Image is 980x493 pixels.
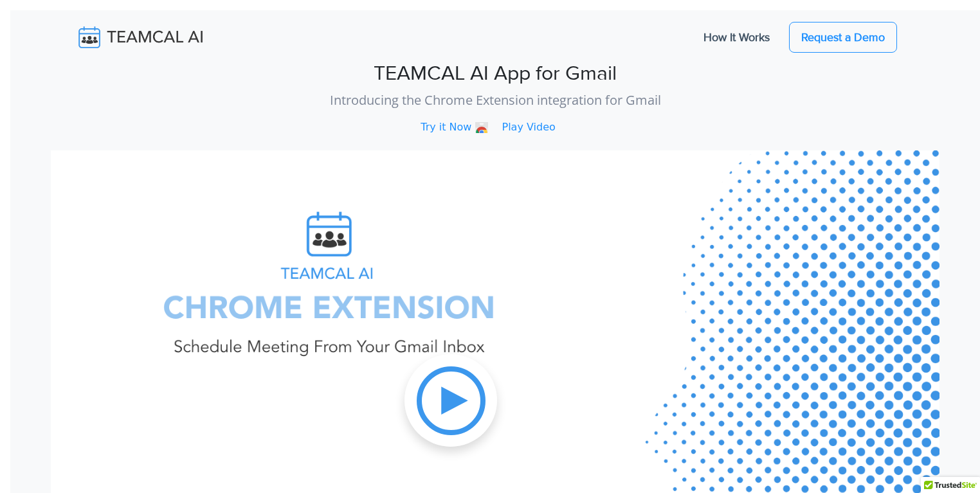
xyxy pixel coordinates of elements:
h2: TEAMCAL AI App for Gmail [41,62,949,86]
p: Introducing the Chrome Extension integration for Gmail [41,91,949,109]
a: Request a Demo [789,22,897,53]
a: Play Video [502,120,570,135]
img: chrome_web_store_icon.png [475,122,488,133]
a: How It Works [691,24,783,51]
a: Try it Now [421,120,493,135]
